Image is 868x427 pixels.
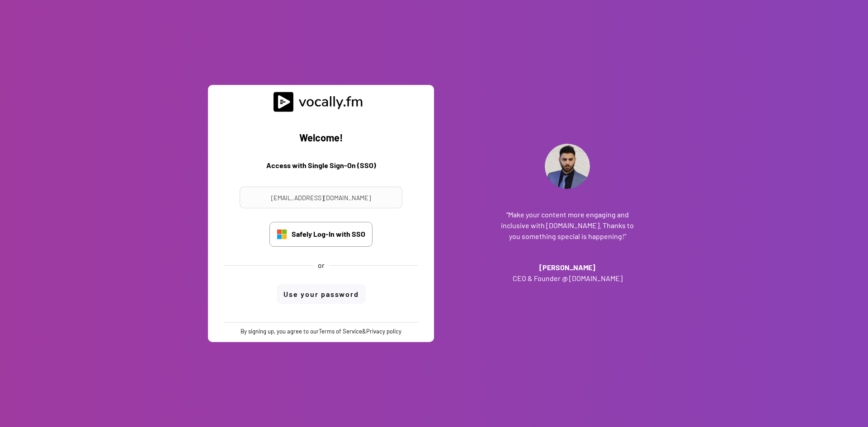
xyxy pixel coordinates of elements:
a: Terms of Service [319,328,362,335]
div: Safely Log-In with SSO [292,229,365,239]
input: Your email [240,187,402,208]
button: Use your password [277,284,366,304]
div: By signing up, you agree to our & [241,327,401,335]
div: or [318,260,325,270]
h3: Access with Single Sign-On (SSO) [215,160,427,176]
a: Privacy policy [366,328,401,335]
h2: Welcome! [215,130,427,146]
img: Addante_Profile.png [545,144,590,189]
img: Microsoft_logo.svg [277,229,287,239]
h3: “Make your content more engaging and inclusive with [DOMAIN_NAME]. Thanks to you something specia... [500,209,635,242]
img: vocally%20logo.svg [274,92,368,112]
h3: CEO & Founder @ [DOMAIN_NAME] [500,273,635,284]
h3: [PERSON_NAME] [500,262,635,273]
